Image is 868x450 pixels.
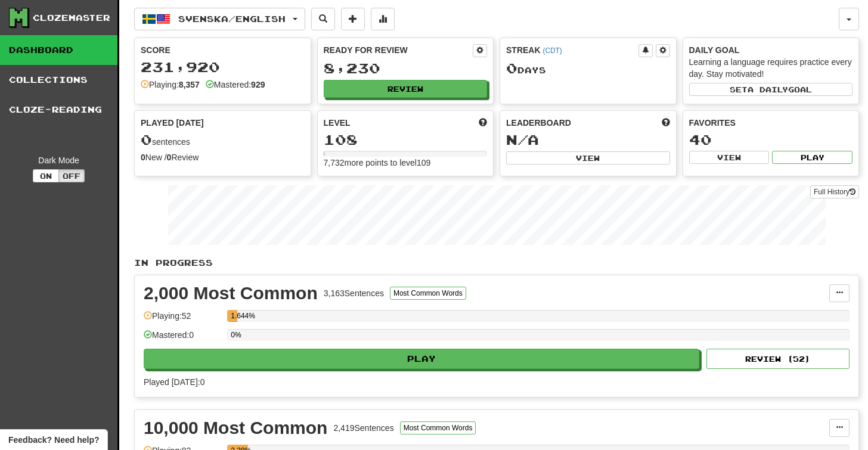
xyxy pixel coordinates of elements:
button: Off [58,169,85,182]
button: Most Common Words [400,421,476,435]
span: N/A [506,131,539,148]
div: Playing: 52 [144,310,221,330]
div: 10,000 Most Common [144,419,327,437]
a: (CDT) [542,46,562,55]
button: Review (52) [706,349,850,369]
div: Dark Mode [9,154,108,166]
div: Streak [506,44,638,56]
div: Day s [506,61,670,76]
button: Play [144,349,699,369]
button: Add sentence to collection [341,8,365,30]
a: Full History [810,185,859,198]
button: Svenska/English [134,8,305,30]
p: In Progress [134,257,859,269]
span: This week in points, UTC [662,117,670,129]
div: 8,230 [324,61,488,76]
span: Played [DATE]: 0 [144,377,204,387]
span: Played [DATE] [141,117,204,129]
div: Mastered: 0 [144,329,221,349]
button: Most Common Words [390,287,466,300]
div: Score [141,44,305,56]
strong: 929 [251,80,265,89]
button: Review [324,80,488,98]
div: Favorites [689,117,853,129]
div: 40 [689,132,853,147]
span: 0 [506,60,517,76]
button: More stats [371,8,395,30]
span: Svenska / English [178,14,286,24]
strong: 0 [167,153,172,162]
div: 108 [324,132,488,147]
span: Score more points to level up [479,117,487,129]
span: Level [324,117,351,129]
div: New / Review [141,151,305,163]
div: 1.644% [231,310,237,322]
button: View [506,151,670,165]
div: Learning a language requires practice every day. Stay motivated! [689,56,853,80]
span: Open feedback widget [8,434,99,446]
button: Search sentences [311,8,335,30]
div: Mastered: [206,79,265,91]
div: 2,419 Sentences [333,422,393,434]
span: a daily [748,85,788,94]
span: 0 [141,131,152,148]
button: Play [772,151,852,164]
div: 231,920 [141,60,305,75]
div: Daily Goal [689,44,853,56]
div: Clozemaster [33,12,110,24]
div: Ready for Review [324,44,473,56]
div: sentences [141,132,305,148]
span: Leaderboard [506,117,571,129]
div: Playing: [141,79,200,91]
button: On [33,169,59,182]
button: View [689,151,770,164]
strong: 0 [141,153,145,162]
div: 2,000 Most Common [144,284,318,302]
button: Seta dailygoal [689,83,853,96]
div: 3,163 Sentences [324,287,384,299]
div: 7,732 more points to level 109 [324,157,488,169]
strong: 8,357 [179,80,200,89]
